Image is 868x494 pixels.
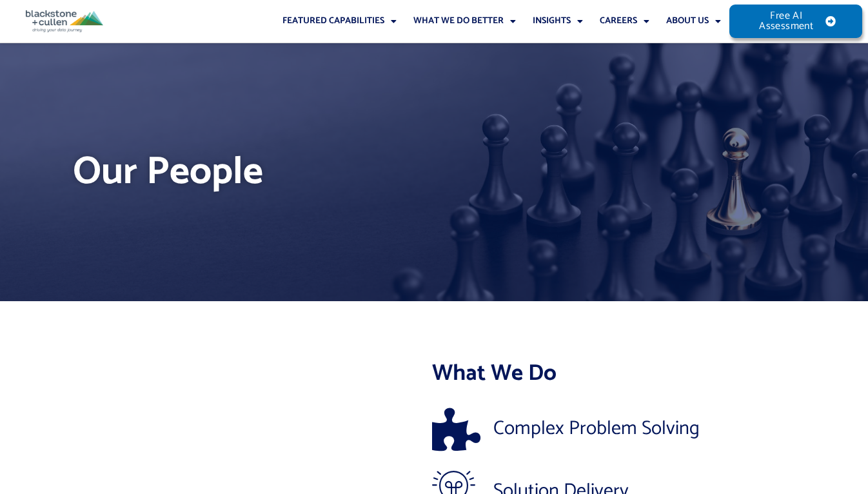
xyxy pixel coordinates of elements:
a: Complex Problem Solving [432,408,800,451]
span: Complex Problem Solving [490,419,700,439]
span: Free AI Assessment [755,11,817,32]
h1: Our People [73,145,795,199]
a: Free AI Assessment [729,5,862,38]
h2: What We Do [432,359,800,389]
